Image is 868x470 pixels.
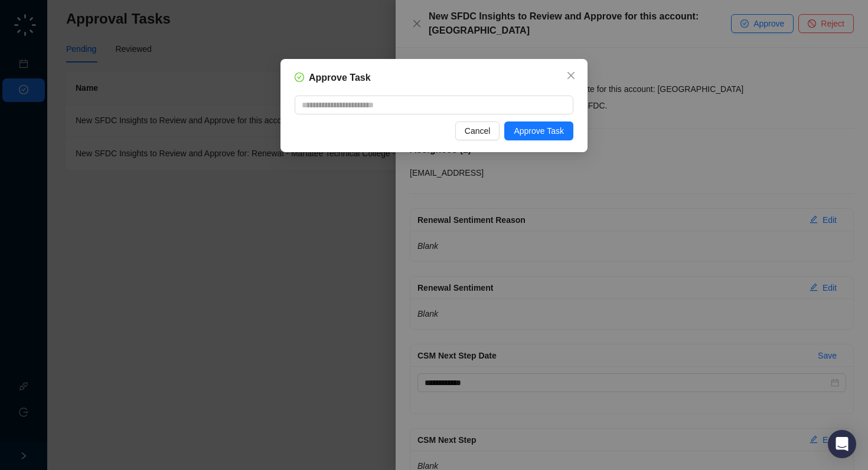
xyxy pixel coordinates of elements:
button: Approve Task [504,121,573,140]
button: Cancel [455,121,500,140]
span: Cancel [465,124,491,137]
span: Approve Task [514,124,564,137]
button: Close [562,66,580,85]
h5: Approve Task [309,71,371,85]
span: check-circle [295,73,304,82]
div: Open Intercom Messenger [828,430,856,458]
span: close [566,71,576,80]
